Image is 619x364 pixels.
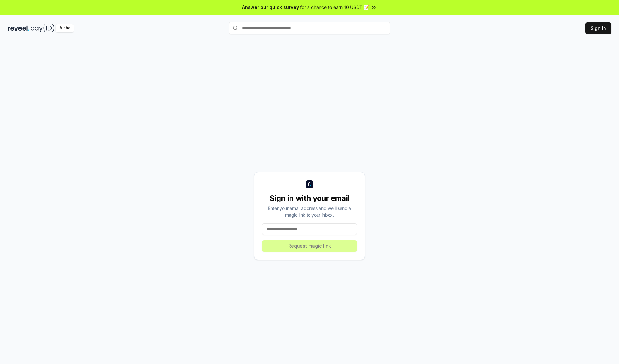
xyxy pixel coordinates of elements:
div: Enter your email address and we’ll send a magic link to your inbox. [262,205,357,218]
img: logo_small [306,180,313,188]
span: for a chance to earn 10 USDT 📝 [300,4,369,11]
img: pay_id [31,24,54,32]
span: Answer our quick survey [242,4,299,11]
img: reveel_dark [8,24,29,32]
div: Alpha [56,24,74,32]
button: Sign In [585,22,611,34]
div: Sign in with your email [262,193,357,203]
